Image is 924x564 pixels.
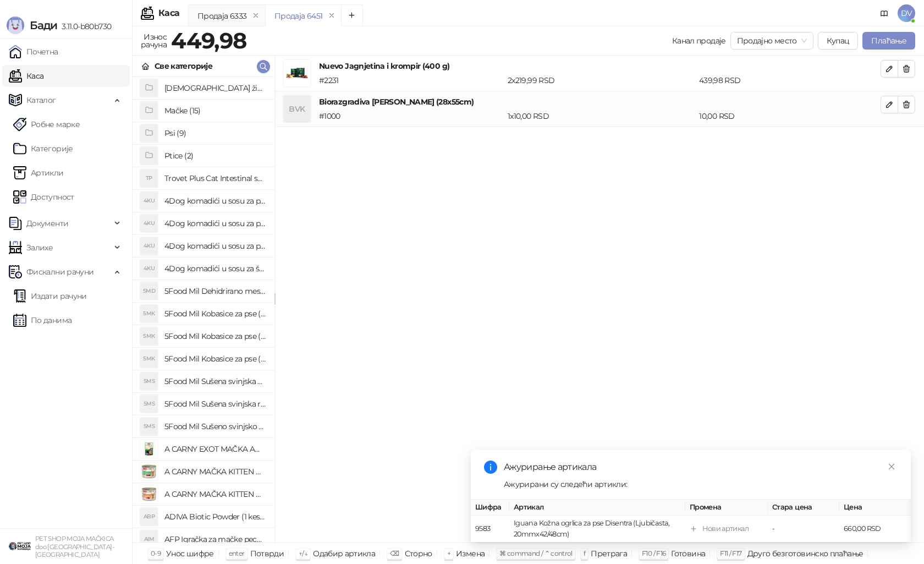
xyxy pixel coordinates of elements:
td: 9583 [471,516,509,543]
th: Стара цена [768,500,839,516]
a: Close [886,461,898,473]
td: 660,00 RSD [839,516,911,543]
th: Промена [685,500,768,516]
div: Ажурирани су следећи артикли: [504,478,898,490]
div: Ажурирање артикала [504,461,898,474]
div: Нови артикал [702,523,749,534]
th: Артикал [509,500,685,516]
th: Шифра [471,500,509,516]
span: info-circle [484,461,497,474]
td: - [768,516,839,543]
span: close [888,463,895,470]
th: Цена [839,500,911,516]
td: Iguana Kožna ogrlica za pse Disentra (Ljubičasta, 20mmx42/48cm) [509,516,685,543]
